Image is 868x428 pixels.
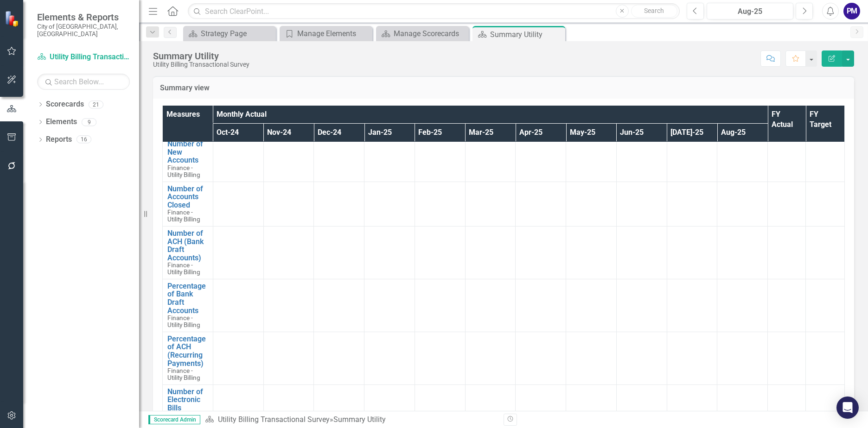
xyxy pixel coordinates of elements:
div: 21 [89,101,103,108]
input: Search ClearPoint... [188,3,680,19]
input: Search Below... [37,74,130,90]
td: Double-Click to Edit Right Click for Context Menu [163,332,213,384]
a: Number of Accounts Closed [167,185,208,209]
td: Double-Click to Edit Right Click for Context Menu [163,226,213,279]
span: Finance - Utility Billing [167,208,200,223]
a: Number of Electronic Bills [167,388,208,412]
a: Percentage of ACH (Recurring Payments) [167,335,208,367]
a: Manage Scorecards [378,28,466,39]
div: » [205,415,497,425]
span: Finance - Utility Billing [167,164,200,178]
a: Manage Elements [282,28,370,39]
img: ClearPoint Strategy [5,11,21,27]
div: Manage Scorecards [394,28,466,39]
a: Number of New Accounts [167,140,208,164]
a: Number of ACH (Bank Draft Accounts) [167,229,208,262]
span: Finance - Utility Billing [167,261,200,276]
div: Aug-25 [710,6,790,17]
button: Aug-25 [707,3,793,19]
span: Finance - Utility Billing [167,314,200,328]
span: Scorecard Admin [148,415,200,424]
td: Double-Click to Edit Right Click for Context Menu [163,182,213,226]
div: Open Intercom Messenger [836,397,859,419]
div: 9 [82,118,96,126]
div: 16 [77,136,91,144]
div: Strategy Page [201,28,274,39]
div: Summary Utility [333,415,386,424]
div: Summary Utility [153,51,249,61]
a: Utility Billing Transactional Survey [37,52,130,63]
small: City of [GEOGRAPHIC_DATA], [GEOGRAPHIC_DATA] [37,23,130,38]
a: Percentage of Bank Draft Accounts [167,282,208,315]
a: Reports [46,134,72,145]
span: Elements & Reports [37,12,130,23]
span: Search [644,7,664,14]
button: PM [843,3,860,19]
div: Summary Utility [490,29,563,40]
span: Finance - Utility Billing [167,367,200,381]
div: Manage Elements [297,28,370,39]
a: Strategy Page [185,28,274,39]
a: Scorecards [46,99,84,110]
a: Utility Billing Transactional Survey [218,415,330,424]
div: Utility Billing Transactional Survey [153,61,249,68]
td: Double-Click to Edit Right Click for Context Menu [163,137,213,182]
h3: Summary view [160,84,847,92]
td: Double-Click to Edit Right Click for Context Menu [163,279,213,332]
button: Search [631,5,677,18]
a: Elements [46,117,77,127]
